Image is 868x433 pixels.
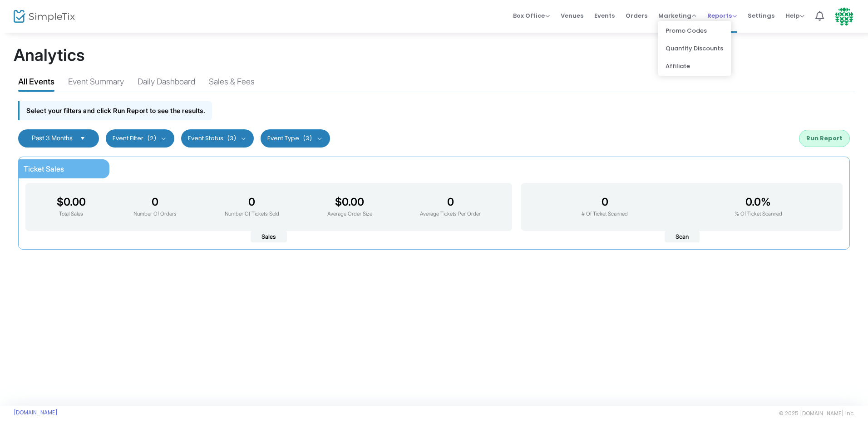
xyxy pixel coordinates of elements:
[57,210,86,218] p: Total Sales
[138,75,195,91] div: Daily Dashboard
[251,231,287,243] span: Sales
[748,4,774,27] span: Settings
[626,4,647,27] span: Orders
[14,409,58,416] a: [DOMAIN_NAME]
[561,4,583,27] span: Venues
[225,210,279,218] p: Number Of Tickets Sold
[513,11,550,20] span: Box Office
[261,129,330,148] button: Event Type(3)
[658,11,696,20] span: Marketing
[420,210,481,218] p: Average Tickets Per Order
[658,22,731,39] li: Promo Codes
[303,135,312,142] span: (3)
[735,210,782,218] p: % Of Ticket Scanned
[133,196,177,208] h3: 0
[57,196,86,208] h3: $0.00
[18,101,212,120] div: Select your filters and click Run Report to see the results.
[779,410,854,417] span: © 2025 [DOMAIN_NAME] Inc.
[76,135,89,142] button: Select
[209,75,255,91] div: Sales & Fees
[665,231,700,243] span: Scan
[658,39,731,57] li: Quantity Discounts
[106,129,174,148] button: Event Filter(2)
[582,196,628,208] h3: 0
[227,135,236,142] span: (3)
[24,164,64,173] span: Ticket Sales
[735,196,782,208] h3: 0.0%
[68,75,124,91] div: Event Summary
[420,196,481,208] h3: 0
[32,134,73,142] span: Past 3 Months
[14,45,854,65] h1: Analytics
[327,210,372,218] p: Average Order Size
[327,196,372,208] h3: $0.00
[133,210,177,218] p: Number Of Orders
[582,210,628,218] p: # Of Ticket Scanned
[181,129,254,148] button: Event Status(3)
[707,11,737,20] span: Reports
[785,11,804,20] span: Help
[147,135,156,142] span: (2)
[225,196,279,208] h3: 0
[799,130,850,147] button: Run Report
[18,75,54,91] div: All Events
[658,57,731,75] li: Affiliate
[594,4,615,27] span: Events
